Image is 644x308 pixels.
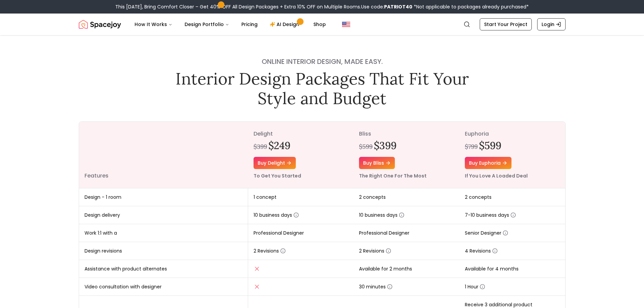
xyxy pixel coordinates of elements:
[359,142,373,151] div: $599
[129,18,178,31] button: How It Works
[79,260,248,278] td: Assistance with product alternates
[79,224,248,242] td: Work 1:1 with a
[465,172,528,179] small: If You Love A Loaded Deal
[129,18,331,31] nav: Main
[361,3,412,10] span: Use code:
[359,157,395,169] a: Buy bliss
[254,194,277,200] span: 1 concept
[342,20,350,28] img: United States
[479,139,501,151] h2: $599
[354,260,459,278] td: Available for 2 months
[465,194,492,200] span: 2 concepts
[254,172,301,179] small: To Get You Started
[459,260,565,278] td: Available for 4 months
[254,212,299,218] span: 10 business days
[115,3,529,10] div: This [DATE], Bring Comfort Closer – Get 40% OFF All Design Packages + Extra 10% OFF on Multiple R...
[79,18,121,31] img: Spacejoy Logo
[384,3,412,10] b: PATRIOT40
[359,194,386,200] span: 2 concepts
[412,3,529,10] span: *Not applicable to packages already purchased*
[171,69,474,108] h1: Interior Design Packages That Fit Your Style and Budget
[79,188,248,206] td: Design - 1 room
[359,172,427,179] small: The Right One For The Most
[308,18,331,31] a: Shop
[79,242,248,260] td: Design revisions
[359,130,454,138] p: bliss
[268,139,290,151] h2: $249
[465,142,478,151] div: $799
[465,247,498,254] span: 4 Revisions
[359,247,391,254] span: 2 Revisions
[480,18,532,30] a: Start Your Project
[236,18,263,31] a: Pricing
[179,18,235,31] button: Design Portfolio
[374,139,397,151] h2: $399
[359,283,392,290] span: 30 minutes
[79,278,248,296] td: Video consultation with designer
[359,212,404,218] span: 10 business days
[79,14,566,35] nav: Global
[465,130,560,138] p: euphoria
[359,230,409,236] span: Professional Designer
[254,230,304,236] span: Professional Designer
[465,283,485,290] span: 1 Hour
[79,206,248,224] td: Design delivery
[254,247,286,254] span: 2 Revisions
[264,18,307,31] a: AI Design
[254,130,349,138] p: delight
[465,230,508,236] span: Senior Designer
[254,142,267,151] div: $399
[79,18,121,31] a: Spacejoy
[254,157,296,169] a: Buy delight
[171,57,474,66] h4: Online interior design, made easy.
[465,212,516,218] span: 7-10 business days
[79,122,248,188] th: Features
[537,18,566,30] a: Login
[465,157,511,169] a: Buy euphoria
